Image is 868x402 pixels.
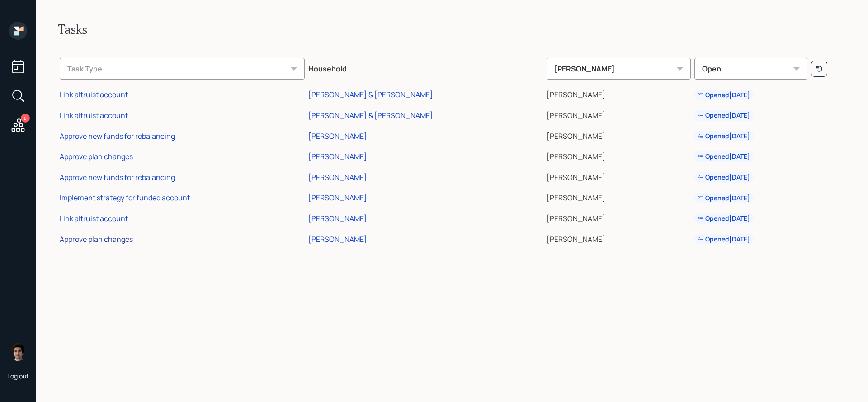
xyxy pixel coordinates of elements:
img: harrison-schaefer-headshot-2.png [9,343,27,361]
div: [PERSON_NAME] & [PERSON_NAME] [308,110,433,120]
div: Task Type [60,58,305,80]
div: Log out [7,372,29,380]
div: [PERSON_NAME] [308,172,367,182]
div: [PERSON_NAME] [308,193,367,203]
div: Opened [DATE] [698,111,750,120]
th: Household [307,52,545,83]
div: [PERSON_NAME] [547,58,691,80]
div: Opened [DATE] [698,194,750,203]
div: Opened [DATE] [698,235,750,244]
div: 8 [21,114,30,123]
div: [PERSON_NAME] [308,213,367,223]
div: Opened [DATE] [698,173,750,182]
div: Approve plan changes [60,151,133,161]
div: Approve plan changes [60,234,133,244]
div: Approve new funds for rebalancing [60,172,175,182]
td: [PERSON_NAME] [545,124,693,145]
td: [PERSON_NAME] [545,227,693,248]
div: Open [694,58,807,80]
div: Link altruist account [60,213,128,223]
div: Implement strategy for funded account [60,193,190,203]
div: [PERSON_NAME] [308,151,367,161]
div: [PERSON_NAME] & [PERSON_NAME] [308,90,433,99]
h2: Tasks [58,22,846,37]
td: [PERSON_NAME] [545,104,693,124]
td: [PERSON_NAME] [545,186,693,207]
div: [PERSON_NAME] [308,131,367,141]
td: [PERSON_NAME] [545,83,693,104]
div: Link altruist account [60,90,128,99]
td: [PERSON_NAME] [545,166,693,186]
div: Approve new funds for rebalancing [60,131,175,141]
div: [PERSON_NAME] [308,234,367,244]
div: Opened [DATE] [698,152,750,161]
div: Opened [DATE] [698,132,750,141]
td: [PERSON_NAME] [545,145,693,166]
div: Opened [DATE] [698,214,750,223]
div: Link altruist account [60,110,128,120]
div: Opened [DATE] [698,90,750,99]
td: [PERSON_NAME] [545,207,693,227]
